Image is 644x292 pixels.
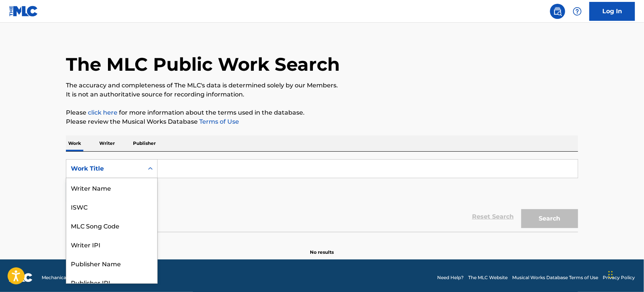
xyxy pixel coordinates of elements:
[66,235,157,254] div: Writer IPI
[66,197,157,216] div: ISWC
[66,216,157,235] div: MLC Song Code
[437,274,464,281] a: Need Help?
[606,256,644,292] iframe: Chat Widget
[66,254,157,273] div: Publisher Name
[603,274,635,281] a: Privacy Policy
[66,178,157,197] div: Writer Name
[550,4,565,19] a: Public Search
[42,274,130,281] span: Mechanical Licensing Collective © 2025
[97,135,117,151] p: Writer
[553,7,562,16] img: search
[573,7,582,16] img: help
[9,6,38,17] img: MLC Logo
[71,164,139,173] div: Work Title
[310,240,334,256] p: No results
[66,81,578,90] p: The accuracy and completeness of The MLC's data is determined solely by our Members.
[608,263,613,286] div: Drag
[66,108,578,117] p: Please for more information about the terms used in the database.
[66,135,83,151] p: Work
[131,135,158,151] p: Publisher
[570,4,585,19] div: Help
[66,117,578,126] p: Please review the Musical Works Database
[66,159,578,232] form: Search Form
[589,2,635,21] a: Log In
[66,90,578,99] p: It is not an authoritative source for recording information.
[198,118,239,125] a: Terms of Use
[88,109,117,116] a: click here
[468,274,508,281] a: The MLC Website
[66,53,340,76] h1: The MLC Public Work Search
[512,274,598,281] a: Musical Works Database Terms of Use
[66,273,157,292] div: Publisher IPI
